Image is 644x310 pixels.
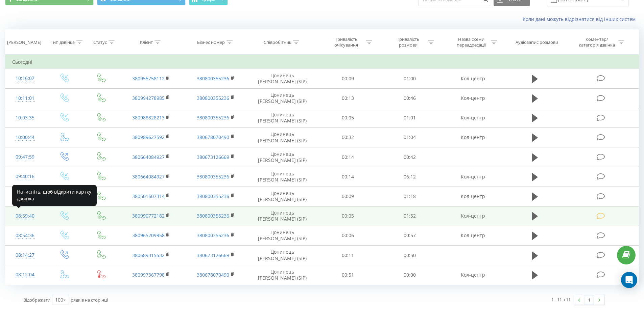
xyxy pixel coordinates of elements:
[132,134,165,140] a: 380989627592
[390,36,426,48] div: Тривалість розмови
[248,147,317,167] td: Цонинець [PERSON_NAME] (SIP)
[440,187,505,206] td: Кол-центр
[132,154,165,160] a: 380664084927
[248,265,317,285] td: Цонинець [PERSON_NAME] (SIP)
[523,16,639,22] a: Коли дані можуть відрізнятися вiд інших систем
[317,167,379,187] td: 00:14
[197,39,225,45] div: Бізнес номер
[248,167,317,187] td: Цонинець [PERSON_NAME] (SIP)
[132,232,165,238] a: 380965209958
[197,134,229,140] a: 380678070490
[379,108,441,128] td: 01:01
[317,246,379,265] td: 00:11
[453,36,489,48] div: Назва схеми переадресації
[12,249,38,262] div: 08:14:27
[197,154,229,160] a: 380673126669
[248,108,317,128] td: Цонинець [PERSON_NAME] (SIP)
[440,128,505,147] td: Кол-центр
[379,246,441,265] td: 00:50
[440,226,505,245] td: Кол-центр
[71,297,108,303] span: рядків на сторінці
[551,296,571,303] div: 1 - 11 з 11
[12,185,97,206] div: Натисніть, щоб відкрити картку дзвінка
[12,229,38,242] div: 08:54:36
[248,206,317,226] td: Цонинець [PERSON_NAME] (SIP)
[12,268,38,281] div: 08:12:04
[379,206,441,226] td: 01:52
[379,265,441,285] td: 00:00
[440,167,505,187] td: Кол-центр
[132,75,165,82] a: 380955758112
[379,226,441,245] td: 00:57
[132,193,165,199] a: 380501607314
[93,39,107,45] div: Статус
[317,69,379,88] td: 00:09
[197,272,229,278] a: 380678070490
[12,170,38,183] div: 09:40:16
[248,246,317,265] td: Цонинець [PERSON_NAME] (SIP)
[577,36,617,48] div: Коментар/категорія дзвінка
[379,187,441,206] td: 01:18
[140,39,153,45] div: Клієнт
[197,173,229,180] a: 380800355236
[132,252,165,258] a: 380689315532
[12,209,38,223] div: 08:59:40
[440,206,505,226] td: Кол-центр
[248,187,317,206] td: Цонинець [PERSON_NAME] (SIP)
[55,297,63,303] div: 100
[516,39,558,45] div: Аудіозапис розмови
[248,226,317,245] td: Цонинець [PERSON_NAME] (SIP)
[132,213,165,219] a: 380990772182
[317,226,379,245] td: 00:06
[264,39,291,45] div: Співробітник
[317,206,379,226] td: 00:05
[7,39,41,45] div: [PERSON_NAME]
[197,213,229,219] a: 380800355236
[328,36,364,48] div: Тривалість очікування
[317,187,379,206] td: 00:09
[197,193,229,199] a: 380800355236
[248,88,317,108] td: Цонинець [PERSON_NAME] (SIP)
[379,88,441,108] td: 00:46
[197,114,229,121] a: 380800355236
[248,69,317,88] td: Цонинець [PERSON_NAME] (SIP)
[132,272,165,278] a: 380997367798
[317,128,379,147] td: 00:32
[23,297,50,303] span: Відображати
[12,72,38,85] div: 10:16:07
[440,265,505,285] td: Кол-центр
[379,128,441,147] td: 01:04
[440,69,505,88] td: Кол-центр
[248,128,317,147] td: Цонинець [PERSON_NAME] (SIP)
[132,173,165,180] a: 380664084927
[379,69,441,88] td: 01:00
[197,252,229,258] a: 380673126669
[197,75,229,82] a: 380800355236
[12,150,38,164] div: 09:47:59
[317,147,379,167] td: 00:14
[12,111,38,124] div: 10:03:35
[12,131,38,144] div: 10:00:44
[12,92,38,105] div: 10:11:01
[317,265,379,285] td: 00:51
[379,147,441,167] td: 00:42
[440,108,505,128] td: Кол-центр
[317,108,379,128] td: 00:05
[379,167,441,187] td: 06:12
[197,95,229,101] a: 380800355236
[621,272,637,288] div: Open Intercom Messenger
[5,55,639,69] td: Сьогодні
[440,88,505,108] td: Кол-центр
[197,232,229,238] a: 380800355236
[51,39,75,45] div: Тип дзвінка
[132,114,165,121] a: 380988828213
[584,295,594,305] a: 1
[132,95,165,101] a: 380994278985
[317,88,379,108] td: 00:13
